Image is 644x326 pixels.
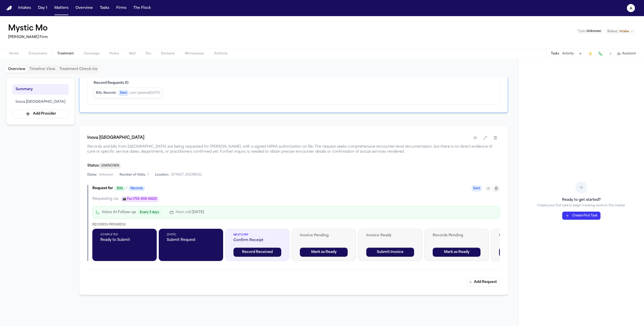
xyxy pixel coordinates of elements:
[114,4,128,13] button: Firms
[92,197,119,202] span: Requesting via:
[433,233,480,238] span: Records Pending
[622,52,636,56] span: Assistant
[185,52,204,56] span: Workspaces
[578,30,586,33] span: Type :
[100,163,121,169] span: UNKNOWN
[118,90,129,96] span: Sent
[619,29,629,34] span: Intake
[87,164,100,168] span: Status:
[84,52,99,56] span: Coverage
[577,50,584,57] button: Add Task
[27,66,57,73] button: Timeline View
[366,233,414,238] span: Invoice Ready
[119,173,146,177] span: Number of Visits:
[52,4,70,13] button: Matters
[155,173,169,177] span: Location:
[131,4,153,13] button: The Flock
[29,52,47,56] span: Documents
[73,4,95,13] button: Overview
[233,233,281,237] span: Next Step
[300,248,348,257] button: Mark as Ready
[148,173,149,177] span: 1
[12,97,69,107] button: Inova [GEOGRAPHIC_DATA]
[551,52,559,56] button: Tasks
[562,52,574,56] button: Activity
[87,144,500,154] span: Records and bills from [GEOGRAPHIC_DATA] are being requested for [PERSON_NAME], with a signed HIP...
[233,248,281,257] button: Record Received
[499,248,547,257] button: Mark as Ready
[36,4,49,13] button: Day 1
[586,30,601,33] span: Unknown
[6,6,12,11] a: Home
[92,186,113,191] span: Request for
[617,52,636,56] button: Assistant
[99,173,113,177] span: Unknown
[96,91,116,95] span: Bills, Records :
[466,278,500,287] button: Add Request
[167,238,215,243] span: Submit Request
[8,24,48,33] button: Edit matter name
[8,34,50,40] h2: [PERSON_NAME] Firm
[126,186,128,191] span: /
[138,210,161,215] span: Every 3 days
[587,50,594,57] button: Create Immediate Task
[605,28,636,35] button: Change status from Intake
[9,52,19,56] span: Home
[233,238,281,243] span: Confirm Receipt
[109,52,119,56] span: Police
[87,135,144,141] h1: Inova [GEOGRAPHIC_DATA]
[433,248,480,257] button: Mark as Ready
[8,24,48,33] h1: Mystic Mo
[161,52,175,56] span: Demand
[6,66,27,73] button: Overview
[366,248,414,257] button: Submit Invoice
[499,233,547,238] span: Records Delivered
[167,233,215,237] span: [DATE]
[537,204,626,208] p: Create your first task to begin tracking work on this matter.
[176,209,204,215] p: Next call:
[597,50,604,57] button: Make a Call
[130,91,160,95] span: Last Updated [DATE]
[57,66,99,73] button: Treatment Check-ins
[92,223,126,226] span: Records Progress
[576,29,603,34] button: Edit Type: Unknown
[192,210,204,214] span: [DATE]
[121,196,159,202] button: Edit fax number
[537,198,626,203] h3: Ready to get started?
[12,109,69,118] button: Add Provider
[146,52,151,56] span: Fax
[94,81,494,86] span: Record Requests ( 1 )
[98,4,111,13] button: Tasks
[100,238,149,243] span: Ready to Submit
[57,52,74,56] span: Treatment
[214,52,228,56] span: Artifacts
[129,186,145,191] span: Records
[129,52,136,56] span: Mail
[607,29,618,34] span: Status:
[102,209,136,215] p: Voice AI Follow-up
[562,212,600,220] button: Create First Task
[472,185,482,191] span: Sent
[12,84,69,95] button: Summary
[87,173,97,177] span: Dates:
[115,186,125,191] span: Bills
[171,173,202,177] span: [STREET_ADDRESS]
[100,233,149,237] span: Completed
[300,233,348,238] span: Invoice Pending
[16,4,33,13] button: Intakes
[6,6,12,11] img: Finch Logo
